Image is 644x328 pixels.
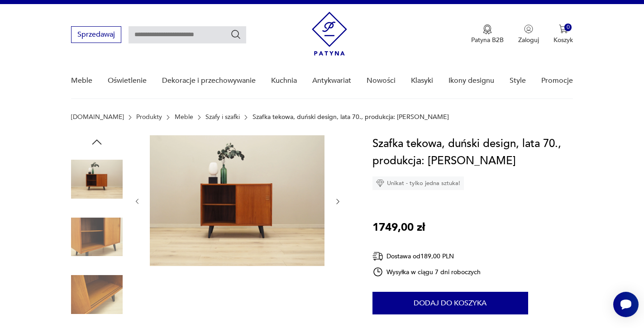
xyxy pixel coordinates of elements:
a: Nowości [367,63,396,98]
div: Dostawa od 189,00 PLN [372,251,481,262]
div: Wysyłka w ciągu 7 dni roboczych [372,266,481,277]
div: 0 [564,24,572,31]
img: Zdjęcie produktu Szafka tekowa, duński design, lata 70., produkcja: Dania [71,211,123,263]
img: Ikona medalu [483,24,492,34]
img: Zdjęcie produktu Szafka tekowa, duński design, lata 70., produkcja: Dania [71,153,123,205]
img: Zdjęcie produktu Szafka tekowa, duński design, lata 70., produkcja: Dania [71,269,123,320]
p: Szafka tekowa, duński design, lata 70., produkcja: [PERSON_NAME] [253,114,449,121]
button: Zaloguj [518,24,539,44]
button: 0Koszyk [553,24,573,44]
button: Sprzedawaj [71,26,121,43]
a: Ikona medaluPatyna B2B [471,24,504,44]
div: Unikat - tylko jedna sztuka! [372,176,464,190]
a: Dekoracje i przechowywanie [162,63,256,98]
img: Patyna - sklep z meblami i dekoracjami vintage [312,12,347,56]
p: Zaloguj [518,36,539,44]
img: Zdjęcie produktu Szafka tekowa, duński design, lata 70., produkcja: Dania [150,135,324,266]
button: Patyna B2B [471,24,504,44]
p: 1749,00 zł [372,219,425,236]
a: Produkty [136,114,162,121]
a: Style [510,63,526,98]
h1: Szafka tekowa, duński design, lata 70., produkcja: [PERSON_NAME] [372,135,573,170]
a: Kuchnia [271,63,297,98]
a: Meble [175,114,193,121]
a: Szafy i szafki [205,114,240,121]
button: Szukaj [230,29,241,40]
a: [DOMAIN_NAME] [71,114,124,121]
img: Ikona koszyka [559,24,568,33]
p: Patyna B2B [471,36,504,44]
img: Ikonka użytkownika [524,24,533,33]
button: Dodaj do koszyka [372,292,528,314]
img: Ikona dostawy [372,251,383,262]
a: Sprzedawaj [71,32,121,38]
a: Ikony designu [448,63,494,98]
img: Ikona diamentu [376,179,384,187]
a: Meble [71,63,92,98]
a: Klasyki [411,63,433,98]
a: Promocje [541,63,573,98]
a: Antykwariat [312,63,351,98]
iframe: Smartsupp widget button [613,292,639,317]
a: Oświetlenie [108,63,147,98]
p: Koszyk [553,36,573,44]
